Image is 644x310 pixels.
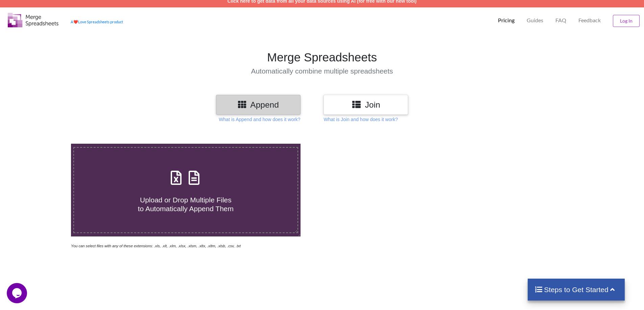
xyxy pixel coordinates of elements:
[527,17,543,24] p: Guides
[71,244,241,248] i: You can select files with any of these extensions: .xls, .xlt, .xlm, .xlsx, .xlsm, .xltx, .xltm, ...
[329,100,403,110] h3: Join
[221,100,295,110] h3: Append
[71,20,123,24] a: AheartLove Spreadsheets product
[7,283,28,303] iframe: chat widget
[613,15,640,27] button: Log In
[534,285,618,294] h4: Steps to Get Started
[324,116,398,123] p: What is Join and how does it work?
[138,196,234,212] span: Upload or Drop Multiple Files to Automatically Append Them
[555,17,566,24] p: FAQ
[498,17,515,24] p: Pricing
[578,18,601,23] span: Feedback
[73,20,78,24] span: heart
[8,13,58,27] img: Logo.png
[219,116,300,123] p: What is Append and how does it work?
